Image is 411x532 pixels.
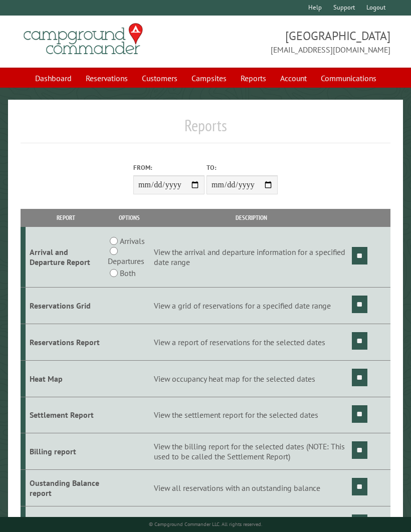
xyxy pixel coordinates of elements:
span: [GEOGRAPHIC_DATA] [EMAIL_ADDRESS][DOMAIN_NAME] [205,28,390,56]
label: From: [133,163,204,172]
label: Arrivals [120,235,145,247]
a: Campsites [185,69,233,88]
td: View all reservations with an outstanding balance [152,470,350,506]
td: Settlement Report [26,397,106,433]
td: Reservations Grid [26,288,106,324]
a: Reservations [80,69,134,88]
td: Heat Map [26,360,106,397]
td: View the billing report for the selected dates (NOTE: This used to be called the Settlement Report) [152,433,350,470]
td: View the settlement report for the selected dates [152,397,350,433]
a: Customers [136,69,183,88]
label: Both [120,267,135,279]
small: © Campground Commander LLC. All rights reserved. [149,521,262,527]
td: Arrival and Departure Report [26,227,106,288]
label: Departures [108,255,144,267]
a: Reports [235,69,272,88]
td: Billing report [26,433,106,470]
td: View occupancy heat map for the selected dates [152,360,350,397]
th: Options [106,209,152,226]
a: Dashboard [29,69,78,88]
td: View a report of reservations for the selected dates [152,324,350,360]
a: Communications [315,69,382,88]
a: Account [274,69,313,88]
th: Report [26,209,106,226]
label: To: [207,163,278,172]
td: Oustanding Balance report [26,470,106,506]
h1: Reports [21,116,390,143]
th: Description [152,209,350,226]
td: Reservations Report [26,324,106,360]
td: View the arrival and departure information for a specified date range [152,227,350,288]
td: View a grid of reservations for a specified date range [152,288,350,324]
img: Campground Commander [21,20,146,59]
